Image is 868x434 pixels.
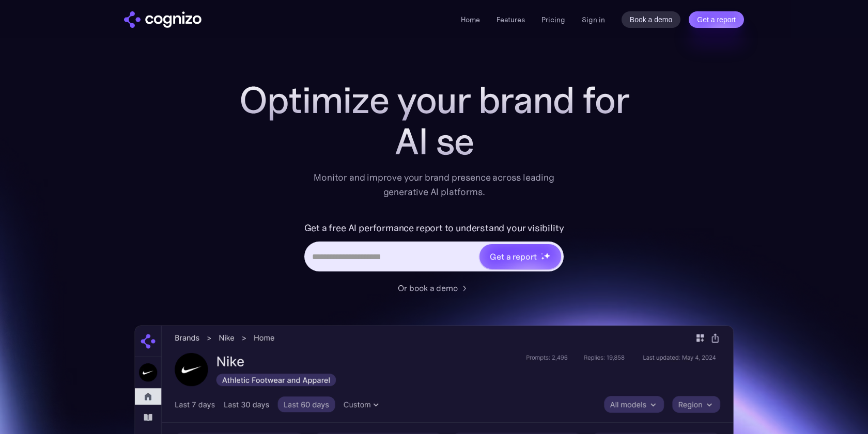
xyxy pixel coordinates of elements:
[398,282,470,294] a: Or book a demo
[461,15,480,24] a: Home
[124,11,202,28] a: home
[307,170,561,199] div: Monitor and improve your brand presence across leading generative AI platforms.
[227,121,641,162] div: AI se
[227,79,641,121] h1: Optimize your brand for
[398,282,458,294] div: Or book a demo
[124,11,202,28] img: cognizo logo
[497,15,525,24] a: Features
[304,220,564,277] form: Hero URL Input Form
[304,220,564,236] label: Get a free AI performance report to understand your visibility
[541,253,542,254] img: star
[582,13,605,26] a: Sign in
[478,243,562,270] a: Get a reportstarstarstar
[689,11,744,28] a: Get a report
[541,256,545,260] img: star
[541,15,565,24] a: Pricing
[622,11,681,28] a: Book a demo
[544,252,550,259] img: star
[490,250,536,263] div: Get a report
